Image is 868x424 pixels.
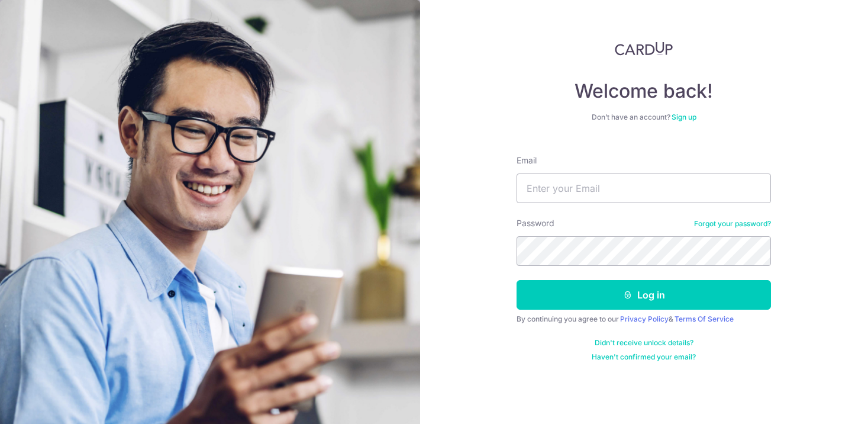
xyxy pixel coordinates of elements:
button: Log in [517,280,771,310]
a: Haven't confirmed your email? [592,352,696,362]
label: Password [517,217,554,229]
a: Forgot your password? [694,219,771,229]
label: Email [517,155,537,166]
div: Don’t have an account? [517,113,771,122]
a: Privacy Policy [620,314,669,323]
a: Terms Of Service [675,314,734,323]
a: Didn't receive unlock details? [595,338,693,348]
h4: Welcome back! [517,79,771,103]
div: By continuing you agree to our & [517,314,771,324]
img: CardUp Logo [615,41,673,56]
a: Sign up [672,113,696,121]
input: Enter your Email [517,174,771,203]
